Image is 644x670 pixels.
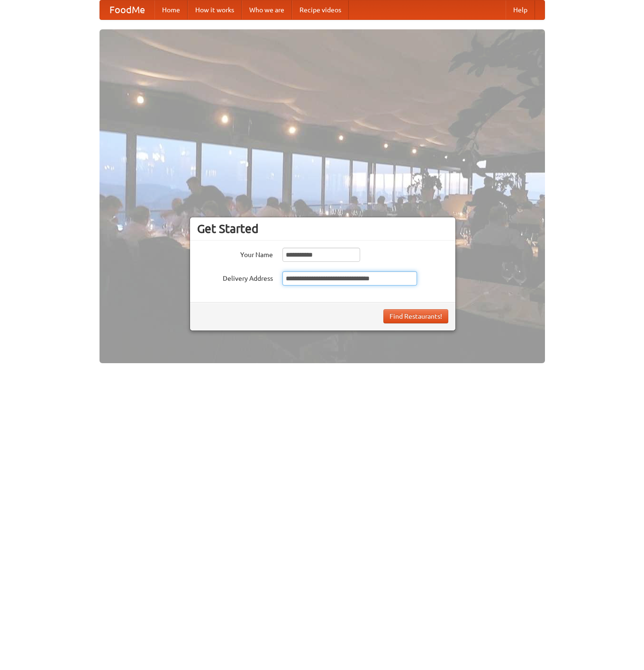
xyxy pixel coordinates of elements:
a: FoodMe [100,0,154,19]
a: Help [506,0,535,19]
a: Recipe videos [292,0,349,19]
label: Delivery Address [197,271,273,283]
h3: Get Started [197,222,448,236]
button: Find Restaurants! [383,309,448,323]
label: Your Name [197,248,273,259]
a: Who we are [242,0,292,19]
a: Home [154,0,188,19]
a: How it works [188,0,242,19]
